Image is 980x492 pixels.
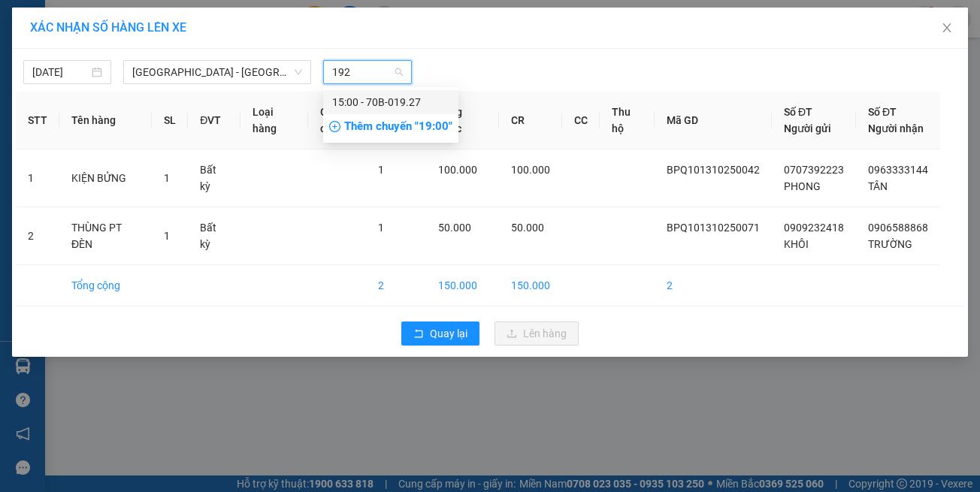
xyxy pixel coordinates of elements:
[784,222,844,234] span: 0909232418
[868,164,928,176] span: 0963333144
[33,109,92,118] span: 14:38:59 [DATE]
[499,265,562,306] td: 150.000
[329,121,340,132] span: plus-circle
[30,20,186,35] span: XÁC NHẬN SỐ HÀNG LÊN XE
[438,164,477,176] span: 100.000
[562,92,600,149] th: CC
[59,149,152,207] td: KIỆN BỬNG
[784,164,844,176] span: 0707392223
[667,222,760,234] span: BPQ101310250071
[926,8,968,50] button: Close
[59,92,152,149] th: Tên hàng
[784,180,821,192] span: PHONG
[784,122,831,134] span: Người gửi
[5,97,163,106] span: [PERSON_NAME]:
[119,8,206,21] strong: ĐỒNG PHƯỚC
[323,114,458,140] div: Thêm chuyến " 19:00 "
[600,92,655,149] th: Thu hộ
[426,92,498,149] th: Tổng cước
[188,149,240,207] td: Bất kỳ
[152,92,188,149] th: SL
[240,92,309,149] th: Loại hàng
[16,149,59,207] td: 1
[119,24,202,43] span: Bến xe [GEOGRAPHIC_DATA]
[655,265,772,306] td: 2
[655,92,772,149] th: Mã GD
[188,92,240,149] th: ĐVT
[132,61,302,83] span: Hồ Chí Minh - Tây Ninh (vip)
[667,164,760,176] span: BPQ101310250042
[495,321,579,346] button: uploadLên hàng
[378,164,384,176] span: 1
[868,122,924,134] span: Người nhận
[378,222,384,234] span: 1
[868,180,888,192] span: TÂN
[308,92,366,149] th: Ghi chú
[5,109,92,118] span: In ngày:
[426,265,498,306] td: 150.000
[868,222,928,234] span: 0906588868
[941,22,953,34] span: close
[499,92,562,149] th: CR
[164,172,170,184] span: 1
[59,207,152,265] td: THÙNG PT ĐÈN
[413,328,424,340] span: rollback
[868,238,912,250] span: TRƯỜNG
[511,164,550,176] span: 100.000
[119,67,184,76] span: Hotline: 19001152
[16,92,59,149] th: STT
[784,106,812,118] span: Số ĐT
[16,207,59,265] td: 2
[294,68,303,77] span: down
[784,238,809,250] span: KHÔI
[5,9,72,75] img: logo
[430,325,467,342] span: Quay lại
[75,95,164,107] span: BPQ101310250073
[59,265,152,306] td: Tổng cộng
[511,222,544,234] span: 50.000
[41,81,184,93] span: -----------------------------------------
[438,222,471,234] span: 50.000
[188,207,240,265] td: Bất kỳ
[868,106,897,118] span: Số ĐT
[401,321,479,346] button: rollbackQuay lại
[164,230,170,242] span: 1
[119,45,207,64] span: 01 Võ Văn Truyện, KP.1, Phường 2
[366,265,426,306] td: 2
[32,64,89,80] input: 13/10/2025
[332,94,449,110] div: 15:00 - 70B-019.27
